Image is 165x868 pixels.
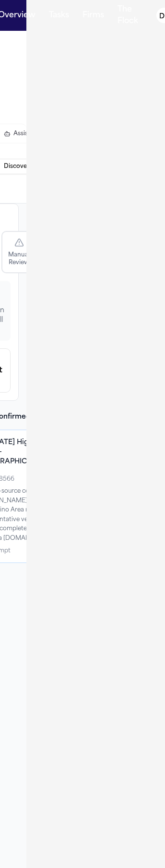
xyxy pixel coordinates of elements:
[45,6,73,25] button: Tasks
[1,231,36,273] button: Manual Review
[13,130,40,138] span: Assistant
[79,6,108,25] button: Firms
[4,130,40,138] button: Assistant
[8,251,30,267] span: Manual Review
